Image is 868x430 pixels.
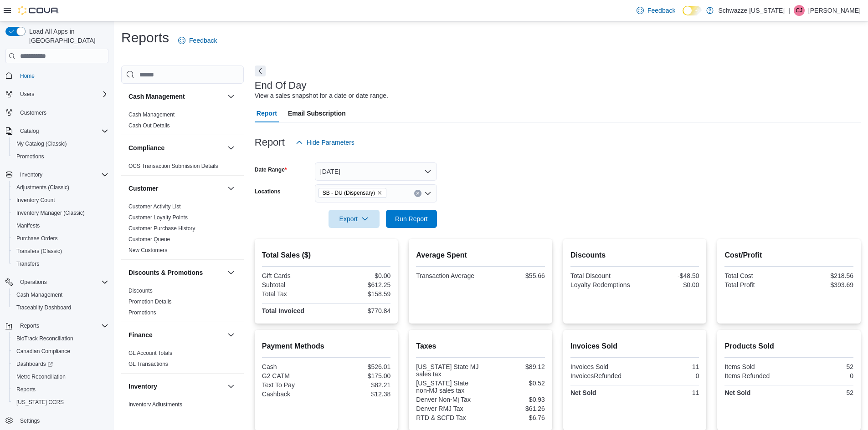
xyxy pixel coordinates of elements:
[328,272,390,279] div: $0.00
[9,194,112,207] button: Inventory Count
[255,80,307,91] h3: End Of Day
[128,236,170,243] span: Customer Queue
[9,370,112,383] button: Metrc Reconciliation
[9,207,112,219] button: Inventory Manager (Classic)
[16,184,69,191] span: Adjustments (Classic)
[128,236,170,243] a: Customer Queue
[262,281,324,288] div: Subtotal
[16,415,108,426] span: Settings
[414,190,421,197] button: Clear input
[13,371,69,382] a: Metrc Reconciliation
[128,382,224,391] button: Inventory
[226,381,236,392] button: Inventory
[791,272,853,279] div: $218.56
[13,182,73,193] a: Adjustments (Classic)
[16,386,36,393] span: Reports
[16,107,50,118] a: Customers
[13,195,108,206] span: Inventory Count
[13,397,67,408] a: [US_STATE] CCRS
[128,268,224,277] button: Discounts & Promotions
[13,195,59,206] a: Inventory Count
[483,405,545,412] div: $61.26
[791,372,853,379] div: 0
[2,88,112,101] button: Users
[20,72,35,80] span: Home
[121,161,244,175] div: Compliance
[292,133,358,152] button: Hide Parameters
[13,138,71,149] a: My Catalog (Classic)
[16,320,43,331] button: Reports
[633,1,679,20] a: Feedback
[128,162,218,170] span: OCS Transaction Submission Details
[128,247,167,254] span: New Customers
[262,250,391,261] h2: Total Sales ($)
[262,341,391,352] h2: Payment Methods
[13,397,108,408] span: Washington CCRS
[637,281,699,288] div: $0.00
[724,281,787,288] div: Total Profit
[334,210,374,228] span: Export
[9,383,112,396] button: Reports
[9,245,112,258] button: Transfers (Classic)
[16,248,62,255] span: Transfers (Classic)
[13,207,88,218] a: Inventory Manager (Classic)
[226,142,236,153] button: Compliance
[128,143,164,152] h3: Compliance
[647,6,675,15] span: Feedback
[328,281,390,288] div: $612.25
[483,379,545,387] div: $0.52
[128,111,175,118] a: Cash Management
[570,272,633,279] div: Total Discount
[128,203,181,210] span: Customer Activity List
[13,233,62,244] a: Purchase Orders
[13,207,108,218] span: Inventory Manager (Classic)
[128,203,181,210] a: Customer Activity List
[416,414,478,421] div: RTD & SCFD Tax
[128,309,156,316] a: Promotions
[128,298,172,305] span: Promotion Details
[637,272,699,279] div: -$48.50
[121,285,244,322] div: Discounts & Promotions
[329,210,380,228] button: Export
[262,307,304,314] strong: Total Invoiced
[416,341,545,352] h2: Taxes
[128,330,224,339] button: Finance
[724,272,787,279] div: Total Cost
[255,166,287,173] label: Date Range
[13,258,43,269] a: Transfers
[128,349,172,357] span: GL Account Totals
[570,363,633,370] div: Invoices Sold
[328,390,390,398] div: $12.38
[16,277,51,288] button: Operations
[386,210,437,228] button: Run Report
[128,360,168,368] span: GL Transactions
[121,348,244,373] div: Finance
[16,320,108,331] span: Reports
[226,183,236,194] button: Customer
[9,219,112,232] button: Manifests
[13,220,43,231] a: Manifests
[791,389,853,396] div: 52
[637,389,699,396] div: 11
[788,5,790,16] p: |
[9,358,112,370] a: Dashboards
[13,182,108,193] span: Adjustments (Classic)
[20,322,39,329] span: Reports
[16,71,38,81] a: Home
[2,125,112,137] button: Catalog
[315,162,437,181] button: [DATE]
[128,268,203,277] h3: Discounts & Promotions
[416,250,545,261] h2: Average Spent
[16,169,108,180] span: Inventory
[637,372,699,379] div: 0
[9,150,112,163] button: Promotions
[16,107,108,118] span: Customers
[20,278,47,286] span: Operations
[2,106,112,119] button: Customers
[416,396,478,403] div: Denver Non-Mj Tax
[724,372,787,379] div: Items Refunded
[16,153,44,160] span: Promotions
[13,138,108,149] span: My Catalog (Classic)
[16,373,66,380] span: Metrc Reconciliation
[328,307,390,314] div: $770.84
